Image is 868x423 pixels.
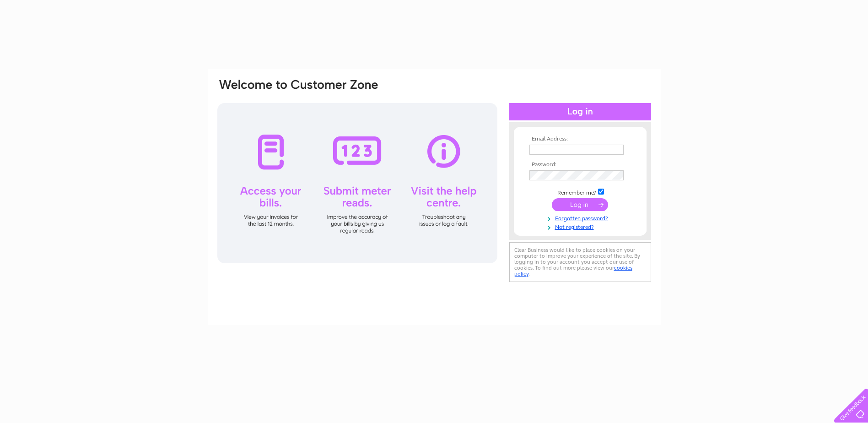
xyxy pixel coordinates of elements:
[529,222,633,231] a: Not registered?
[509,242,651,282] div: Clear Business would like to place cookies on your computer to improve your experience of the sit...
[514,265,632,277] a: cookies policy
[527,136,633,142] th: Email Address:
[552,198,608,211] input: Submit
[527,187,633,196] td: Remember me?
[527,162,633,168] th: Password:
[529,213,633,222] a: Forgotten password?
